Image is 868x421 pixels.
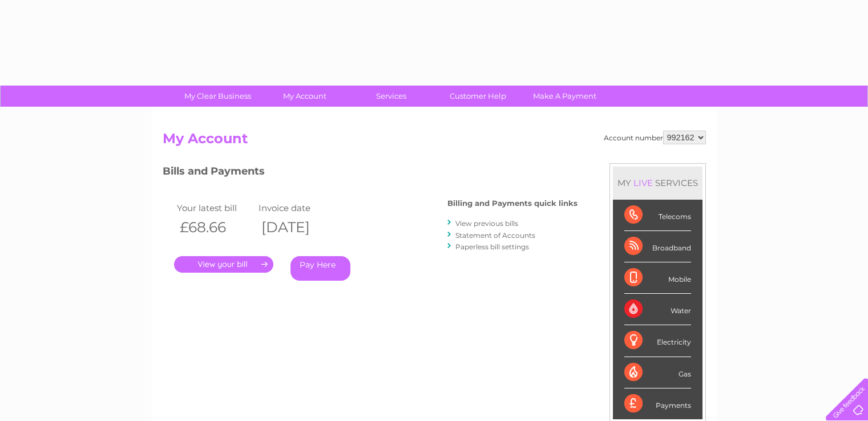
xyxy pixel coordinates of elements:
[624,388,691,419] div: Payments
[344,86,438,107] a: Services
[174,216,256,239] th: £68.66
[604,131,706,144] div: Account number
[624,262,691,294] div: Mobile
[624,325,691,357] div: Electricity
[447,199,578,208] h4: Billing and Payments quick links
[624,231,691,262] div: Broadband
[624,294,691,325] div: Water
[290,256,350,281] a: Pay Here
[163,163,578,183] h3: Bills and Payments
[171,86,265,107] a: My Clear Business
[256,200,338,216] td: Invoice date
[624,200,691,231] div: Telecoms
[163,131,706,152] h2: My Account
[174,200,256,216] td: Your latest bill
[257,86,352,107] a: My Account
[431,86,525,107] a: Customer Help
[455,242,529,251] a: Paperless bill settings
[624,357,691,388] div: Gas
[631,177,655,188] div: LIVE
[256,216,338,239] th: [DATE]
[455,219,518,228] a: View previous bills
[455,231,535,240] a: Statement of Accounts
[518,86,612,107] a: Make A Payment
[174,256,273,273] a: .
[613,167,703,199] div: MY SERVICES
